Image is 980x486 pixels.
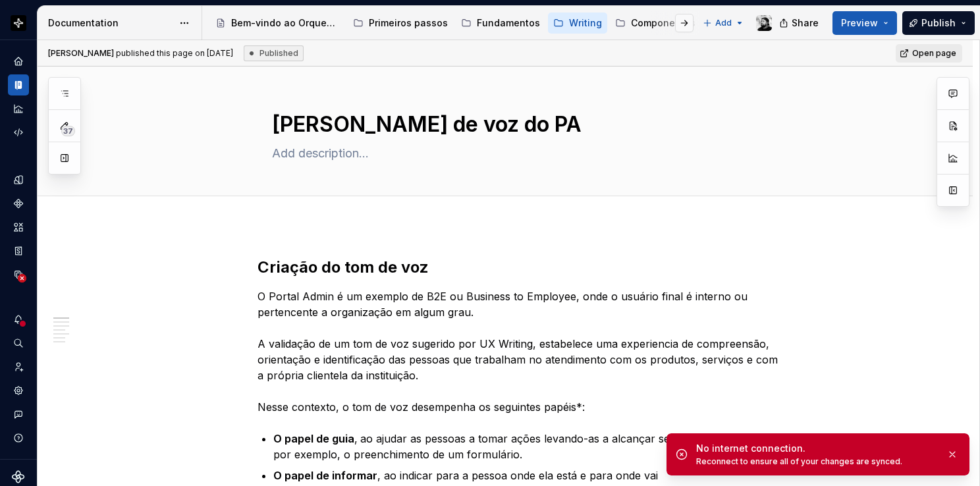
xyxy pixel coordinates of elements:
[369,16,448,30] div: Primeiros passos
[273,468,784,483] p: , ao indicar para a pessoa onde ela está e para onde vai
[8,309,29,330] button: Notifications
[11,15,26,31] img: 2d16a307-6340-4442-b48d-ad77c5bc40e7.png
[210,13,345,34] a: Bem-vindo ao Orquestra!
[273,432,354,445] strong: O papel de guia
[61,126,75,136] span: 37
[841,16,878,30] span: Preview
[348,13,453,34] a: Primeiros passos
[8,98,29,119] a: Analytics
[477,16,540,30] div: Fundamentos
[912,48,956,59] span: Open page
[8,74,29,95] a: Documentation
[48,48,233,59] span: published this page on [DATE]
[8,333,29,354] button: Search ⌘K
[569,16,602,30] div: Writing
[48,16,173,30] div: Documentation
[8,240,29,261] a: Storybook stories
[258,288,784,415] p: O Portal Admin é um exemplo de B2E ou Business to Employee, onde o usuário final é interno ou per...
[269,109,767,140] textarea: [PERSON_NAME] de voz do PA
[696,442,936,455] div: No internet connection.
[8,51,29,72] a: Home
[8,380,29,401] a: Settings
[699,14,748,32] button: Add
[773,11,827,35] button: Share
[548,13,607,34] a: Writing
[631,16,695,30] div: Componentes
[258,257,784,278] h2: Criação do tom de voz
[273,469,377,482] strong: O papel de informar
[8,264,29,285] a: Data sources
[896,44,962,63] a: Open page
[456,13,545,34] a: Fundamentos
[8,193,29,214] a: Components
[8,217,29,238] a: Assets
[273,431,784,462] p: , ao ajudar as pessoas a tomar ações levando-as a alcançar seus objetivos como, por exemplo, o pr...
[610,13,701,34] a: Componentes
[696,456,936,467] div: Reconnect to ensure all of your changes are synced.
[12,470,25,483] svg: Supernova Logo
[792,16,819,30] span: Share
[244,45,304,61] div: Published
[8,356,29,377] a: Invite team
[231,16,340,30] div: Bem-vindo ao Orquestra!
[902,11,975,35] button: Publish
[48,48,114,58] span: [PERSON_NAME]
[210,10,696,36] div: Page tree
[8,169,29,190] a: Design tokens
[8,404,29,425] button: Contact support
[756,15,772,31] img: Lucas Angelo Marim
[715,18,732,28] span: Add
[8,122,29,143] a: Code automation
[832,11,897,35] button: Preview
[921,16,956,30] span: Publish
